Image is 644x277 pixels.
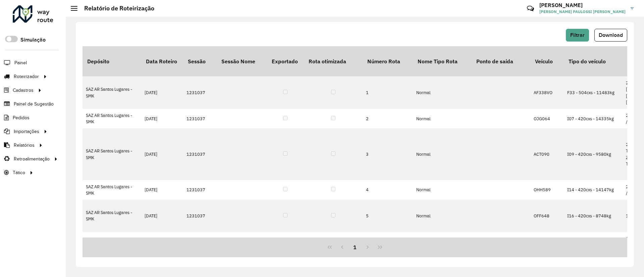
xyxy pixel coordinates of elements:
span: Cadastros [13,87,34,94]
td: SAZ AR Santos Lugares - SMK [83,200,141,232]
th: Sessão Nome [217,46,267,76]
td: [DATE] [141,76,183,109]
td: AF338VO [530,76,564,109]
td: Normal [413,180,472,200]
td: I09 - 420cxs - 9580kg [564,128,623,180]
span: Painel [14,59,27,66]
td: 1231037 [183,200,217,232]
td: SAZ AR Santos Lugares - SMK [83,109,141,128]
span: Filtrar [570,32,585,38]
th: Exportado [267,46,304,76]
th: Rota otimizada [304,46,363,76]
th: Data Roteiro [141,46,183,76]
td: 2 [363,109,413,128]
h2: Relatório de Roteirização [77,5,154,12]
th: Veículo [530,46,564,76]
th: Sessão [183,46,217,76]
td: OHH589 [530,180,564,200]
td: 4 [363,180,413,200]
td: [DATE] [141,109,183,128]
td: SAZ AR Santos Lugares - SMK [83,76,141,109]
td: Normal [413,76,472,109]
td: Normal [413,200,472,232]
span: Download [599,32,623,38]
button: Download [594,29,627,42]
td: I14 - 420cxs - 14147kg [564,180,623,200]
span: Painel de Sugestão [14,100,54,108]
span: Pedidos [13,114,30,121]
td: ACT090 [530,128,564,180]
span: Relatórios [14,142,35,149]
td: Normal [413,128,472,180]
span: [PERSON_NAME] PAULOSSI [PERSON_NAME] [539,9,626,15]
td: 5 [363,200,413,232]
td: Normal [413,109,472,128]
span: Retroalimentação [14,155,50,162]
td: 1231037 [183,109,217,128]
td: OFF648 [530,200,564,232]
span: Tático [13,169,25,176]
td: [DATE] [141,128,183,180]
td: 1231037 [183,180,217,200]
th: Nome Tipo Rota [413,46,472,76]
th: Número Rota [363,46,413,76]
td: 1231037 [183,76,217,109]
td: I16 - 420cxs - 8748kg [564,200,623,232]
th: Depósito [83,46,141,76]
td: I07 - 420cxs - 14335kg [564,109,623,128]
td: [DATE] [141,180,183,200]
td: 1231037 [183,128,217,180]
span: Roteirizador [14,73,39,80]
span: Importações [14,128,39,135]
td: F33 - 504cxs - 11483kg [564,76,623,109]
td: OJG064 [530,109,564,128]
button: 1 [348,241,361,254]
label: Simulação [20,36,46,44]
a: Contato Rápido [523,1,538,16]
th: Tipo do veículo [564,46,623,76]
h3: [PERSON_NAME] [539,2,626,8]
button: Filtrar [566,29,589,42]
td: SAZ AR Santos Lugares - SMK [83,180,141,200]
th: Ponto de saída [472,46,530,76]
td: [DATE] [141,200,183,232]
td: 1 [363,76,413,109]
td: SAZ AR Santos Lugares - SMK [83,128,141,180]
td: 3 [363,128,413,180]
